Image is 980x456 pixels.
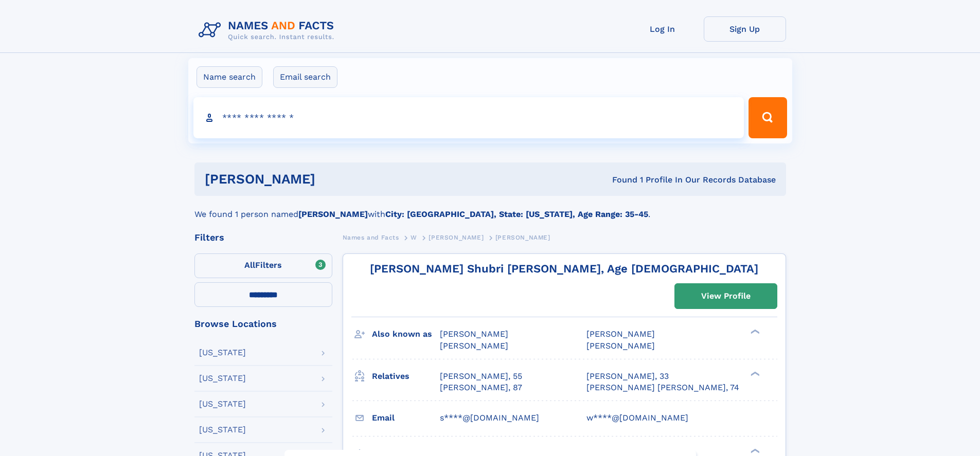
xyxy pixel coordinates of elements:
a: [PERSON_NAME], 87 [440,382,522,393]
span: [PERSON_NAME] [429,234,484,241]
input: search input [193,97,744,138]
label: Filters [194,253,332,278]
a: Sign Up [704,16,786,42]
a: W [411,231,417,244]
a: [PERSON_NAME] [429,231,484,244]
div: ❯ [748,329,760,335]
h3: Email [372,409,440,427]
a: [PERSON_NAME], 55 [440,371,522,382]
h3: Relatives [372,368,440,385]
div: Filters [194,233,332,242]
span: W [411,234,417,241]
span: [PERSON_NAME] [440,341,508,351]
span: [PERSON_NAME] [440,329,508,339]
div: [US_STATE] [199,374,246,382]
b: City: [GEOGRAPHIC_DATA], State: [US_STATE], Age Range: 35-45 [385,209,648,219]
span: [PERSON_NAME] [495,234,550,241]
a: [PERSON_NAME] Shubri [PERSON_NAME], Age [DEMOGRAPHIC_DATA] [370,262,758,275]
div: ❯ [748,447,760,454]
a: Names and Facts [343,231,399,244]
label: Email search [273,66,337,88]
label: Name search [197,66,262,88]
span: All [244,260,255,270]
span: [PERSON_NAME] [586,329,655,339]
a: [PERSON_NAME] [PERSON_NAME], 74 [586,382,739,393]
div: [US_STATE] [199,426,246,434]
img: Logo Names and Facts [194,16,343,44]
h1: [PERSON_NAME] [205,173,464,186]
a: [PERSON_NAME], 33 [586,371,669,382]
div: View Profile [701,284,751,308]
div: We found 1 person named with . [194,196,786,221]
div: [US_STATE] [199,349,246,357]
a: Log In [621,16,704,42]
div: ❯ [748,370,760,377]
div: [US_STATE] [199,400,246,408]
button: Search Button [749,97,787,138]
div: Found 1 Profile In Our Records Database [464,174,776,186]
a: View Profile [675,284,777,308]
div: Browse Locations [194,319,332,329]
b: [PERSON_NAME] [298,209,368,219]
span: [PERSON_NAME] [586,341,655,351]
h3: Also known as [372,325,440,343]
